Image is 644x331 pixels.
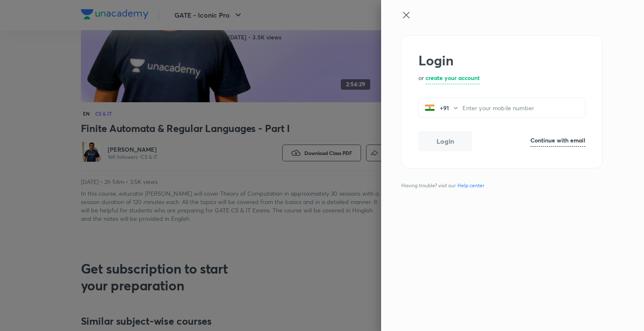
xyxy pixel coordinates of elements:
input: Enter your mobile number [462,99,585,116]
img: India [425,103,435,113]
p: +91 [435,103,452,112]
a: Continue with email [530,136,585,147]
h6: create your account [426,73,480,82]
a: create your account [426,73,480,84]
p: or [418,73,424,84]
h6: Continue with email [530,136,585,145]
h2: Login [418,52,585,68]
button: Login [418,131,472,151]
span: Having trouble? visit our [401,182,488,189]
a: Help center [456,182,486,189]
